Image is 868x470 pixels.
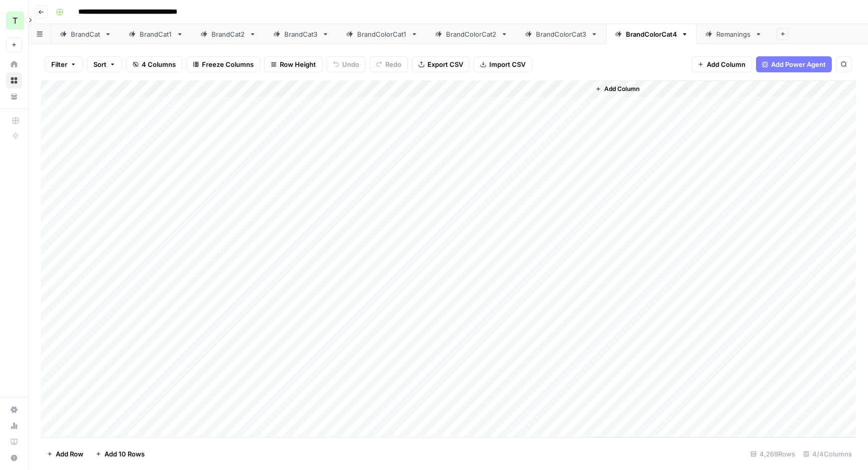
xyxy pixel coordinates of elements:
[6,450,22,466] button: Help + Support
[746,446,799,462] div: 4,269 Rows
[120,24,192,44] a: BrandCat1
[516,24,606,44] a: BrandColorCat3
[626,29,677,39] div: BrandColorCat4
[6,88,22,105] a: Your Data
[799,446,856,462] div: 4/4 Columns
[716,29,751,39] div: Remanings
[51,59,67,69] span: Filter
[126,56,182,72] button: 4 Columns
[338,24,426,44] a: BrandColorCat1
[6,8,22,33] button: Workspace: TY SEO Team
[427,59,463,69] span: Export CSV
[284,29,318,39] div: BrandCat3
[474,56,532,72] button: Import CSV
[771,59,826,69] span: Add Power Agent
[87,56,122,72] button: Sort
[202,59,254,69] span: Freeze Columns
[606,24,697,44] a: BrandColorCat4
[604,84,639,93] span: Add Column
[45,56,83,72] button: Filter
[186,56,260,72] button: Freeze Columns
[265,24,338,44] a: BrandCat3
[41,446,89,462] button: Add Row
[536,29,587,39] div: BrandColorCat3
[342,59,359,69] span: Undo
[697,24,771,44] a: Remanings
[385,59,401,69] span: Redo
[6,434,22,450] a: Learning Hub
[13,15,18,27] span: T
[370,56,408,72] button: Redo
[280,59,316,69] span: Row Height
[211,29,245,39] div: BrandCat2
[707,59,745,69] span: Add Column
[89,446,151,462] button: Add 10 Rows
[412,56,470,72] button: Export CSV
[756,56,832,72] button: Add Power Agent
[446,29,497,39] div: BrandColorCat2
[6,72,22,88] a: Browse
[591,82,643,96] button: Add Column
[6,418,22,434] a: Usage
[489,59,525,69] span: Import CSV
[264,56,322,72] button: Row Height
[327,56,366,72] button: Undo
[691,56,752,72] button: Add Column
[56,449,83,459] span: Add Row
[51,24,120,44] a: BrandCat
[104,449,145,459] span: Add 10 Rows
[93,59,106,69] span: Sort
[140,29,172,39] div: BrandCat1
[357,29,407,39] div: BrandColorCat1
[142,59,176,69] span: 4 Columns
[71,29,100,39] div: BrandCat
[192,24,265,44] a: BrandCat2
[6,402,22,418] a: Settings
[426,24,516,44] a: BrandColorCat2
[6,56,22,72] a: Home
